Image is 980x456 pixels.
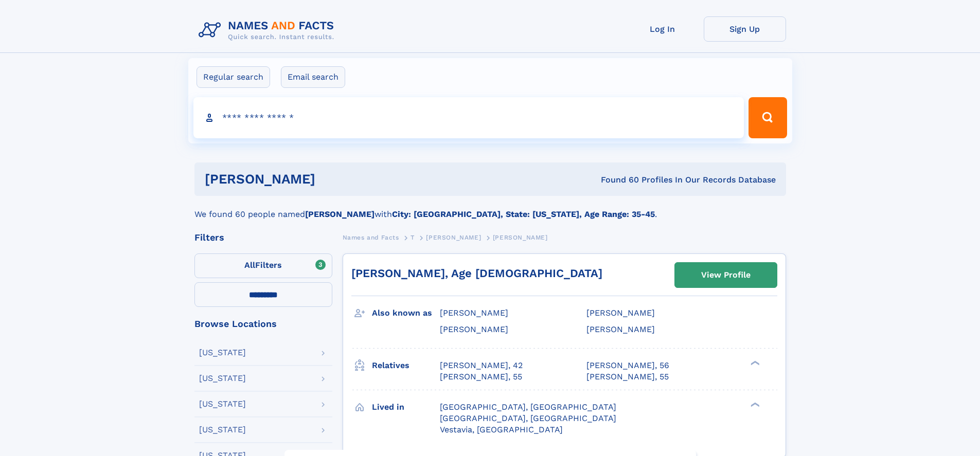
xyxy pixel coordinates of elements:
a: Sign Up [704,16,786,42]
img: Logo Names and Facts [194,16,343,44]
span: Vestavia, [GEOGRAPHIC_DATA] [440,425,563,434]
span: [PERSON_NAME] [440,308,508,318]
div: ❯ [748,401,760,408]
h1: [PERSON_NAME] [205,173,458,186]
b: City: [GEOGRAPHIC_DATA], State: [US_STATE], Age Range: 35-45 [392,209,655,219]
a: View Profile [675,263,777,287]
div: ❯ [748,359,760,366]
span: [PERSON_NAME] [426,234,481,241]
span: [GEOGRAPHIC_DATA], [GEOGRAPHIC_DATA] [440,402,616,412]
h3: Relatives [372,357,440,374]
a: Names and Facts [343,231,399,244]
div: [US_STATE] [199,426,246,434]
label: Filters [194,253,332,278]
b: [PERSON_NAME] [305,209,375,219]
a: [PERSON_NAME], 55 [440,371,522,382]
a: [PERSON_NAME], Age [DEMOGRAPHIC_DATA] [351,267,602,280]
span: [GEOGRAPHIC_DATA], [GEOGRAPHIC_DATA] [440,413,616,423]
div: Browse Locations [194,319,332,329]
label: Email search [281,66,345,88]
span: T [411,234,415,241]
span: All [244,260,255,270]
div: Found 60 Profiles In Our Records Database [458,174,776,186]
div: View Profile [701,263,751,287]
div: [US_STATE] [199,400,246,408]
a: T [411,231,415,244]
a: [PERSON_NAME] [426,231,481,244]
label: Regular search [197,66,270,88]
h3: Also known as [372,304,440,322]
div: We found 60 people named with . [194,196,786,221]
h3: Lived in [372,398,440,416]
div: [US_STATE] [199,349,246,357]
a: [PERSON_NAME], 42 [440,360,523,371]
span: [PERSON_NAME] [586,324,655,334]
a: [PERSON_NAME], 56 [586,360,669,371]
span: [PERSON_NAME] [586,308,655,318]
input: search input [193,97,744,138]
a: [PERSON_NAME], 55 [586,371,669,382]
span: [PERSON_NAME] [440,324,508,334]
div: [US_STATE] [199,374,246,382]
button: Search Button [749,97,787,138]
a: Log In [621,16,704,42]
span: [PERSON_NAME] [493,234,548,241]
div: Filters [194,233,332,242]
